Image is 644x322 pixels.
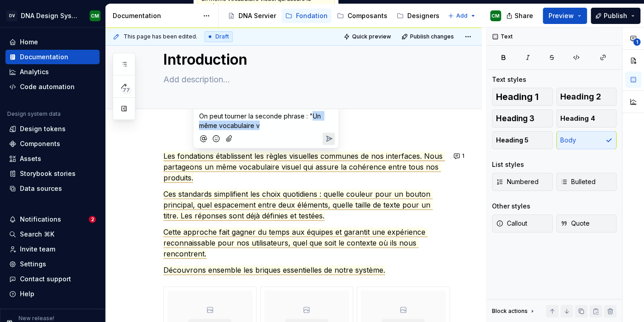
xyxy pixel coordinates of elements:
span: 1 [633,38,640,46]
button: Attach files [223,133,235,145]
div: DNA Servier [239,11,276,20]
div: DNA Design System [21,11,79,20]
span: Heading 5 [496,136,529,145]
div: CM [91,12,99,19]
div: Design tokens [20,124,66,133]
span: Heading 4 [560,114,595,123]
div: Contact support [20,275,71,284]
span: This page has been edited. [124,33,197,40]
a: Assets [5,152,100,166]
textarea: Introduction [162,49,444,71]
a: Fondation [281,9,331,23]
div: Components [20,139,60,148]
span: Cette approche fait gagner du temps aux équipes et garantit une expérience reconnaissable pour no... [163,227,428,259]
span: Découvrons ensemble les briques essentielles de notre système. [163,265,385,275]
span: 1 [462,152,464,160]
span: Numbered [496,177,539,186]
button: Heading 2 [556,88,617,106]
button: Bulleted [556,173,617,191]
span: 77 [121,86,131,94]
div: Other styles [492,202,530,211]
button: Share [501,8,539,24]
div: DV [6,10,17,21]
div: Help [20,289,34,298]
button: Help [5,287,100,301]
span: 2 [89,216,96,223]
button: Contact support [5,272,100,286]
button: Preview [543,8,587,24]
button: DVDNA Design SystemCM [2,6,103,25]
button: Notifications2 [5,212,100,227]
div: Analytics [20,67,49,76]
div: Text styles [492,75,526,84]
div: Composer editor [197,109,335,130]
span: Publish changes [410,33,454,40]
span: On peut tourner la seconde phrase : "Un même vocabulaire v [199,112,323,129]
button: Add emoji [210,133,222,145]
span: Heading 3 [496,114,534,123]
div: Settings [20,260,46,269]
div: Composants [348,11,387,20]
span: Add [456,12,467,19]
div: Assets [20,154,41,163]
span: Ces standards simplifient les choix quotidiens : quelle couleur pour un bouton principal, quel es... [163,189,433,221]
div: CM [491,12,500,19]
div: Home [20,38,38,47]
div: Design system data [7,110,61,118]
div: List styles [492,160,524,169]
button: Quote [556,214,617,232]
a: Designers [393,9,443,23]
a: Settings [5,257,100,271]
a: Storybook stories [5,166,100,181]
div: Designers [407,11,439,20]
div: Page tree [224,7,443,25]
button: Heading 1 [492,88,553,106]
div: Documentation [113,11,198,20]
p: New release! [19,315,54,322]
a: Components [5,137,100,151]
button: Publish [591,8,640,24]
a: Documentation [5,50,100,64]
button: Mention someone [197,133,210,145]
a: Home [5,35,100,49]
span: Preview [549,11,574,20]
button: Reply [323,133,335,145]
div: Block actions [492,308,528,315]
div: Invite team [20,245,55,254]
span: Bulleted [560,177,596,186]
span: Draft [215,33,229,40]
a: Analytics [5,65,100,79]
div: Fondation [296,11,328,20]
span: Quote [560,219,590,228]
button: Numbered [492,173,553,191]
div: Code automation [20,82,75,91]
div: Block actions [492,305,536,317]
button: Add [445,9,479,22]
button: Heading 5 [492,131,553,149]
span: Share [515,11,533,20]
div: Data sources [20,184,62,193]
span: Callout [496,219,527,228]
span: Les fondations établissent les règles visuelles communes de nos interfaces. Nous partageons un mê... [163,152,445,183]
button: Search ⌘K [5,227,100,241]
span: Publish [604,11,627,20]
span: Quick preview [352,33,391,40]
div: Search ⌘K [20,230,54,239]
button: Callout [492,214,553,232]
div: Notifications [20,215,61,224]
span: Heading 1 [496,92,539,101]
button: Quick preview [341,30,395,43]
button: 1 [451,150,468,162]
button: Heading 3 [492,109,553,128]
span: Heading 2 [560,92,601,101]
a: Design tokens [5,122,100,136]
a: Composants [333,9,391,23]
a: Code automation [5,80,100,94]
button: Heading 4 [556,109,617,128]
button: Publish changes [399,30,458,43]
div: Storybook stories [20,169,76,178]
a: Invite team [5,242,100,256]
a: DNA Servier [224,9,280,23]
div: Documentation [20,52,68,62]
a: Data sources [5,181,100,196]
